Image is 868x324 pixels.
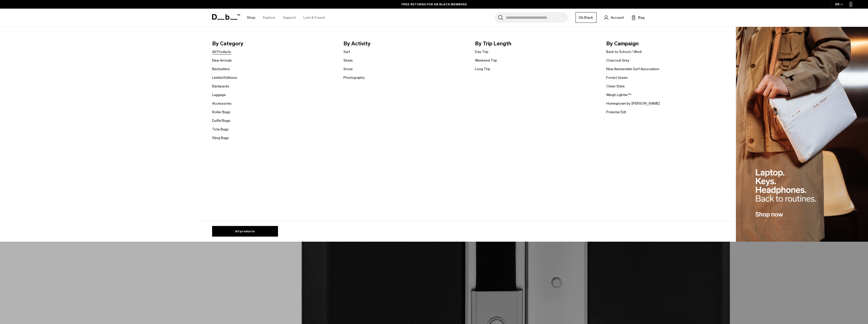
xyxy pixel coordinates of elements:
[212,92,226,98] a: Luggage
[212,127,229,132] a: Tote Bags
[475,40,598,48] span: By Trip Length
[343,49,350,54] a: Surf
[303,9,325,27] a: Lost & Found
[611,15,624,20] span: Account
[343,75,365,80] a: Photography
[475,58,497,63] a: Weekend Trip
[212,118,230,123] a: Duffel Bags
[212,135,229,141] a: Sling Bags
[606,66,659,72] a: New Amsterdam Surf Association
[401,2,467,7] a: FREE RETURNS FOR DB BLACK MEMBERS
[212,84,229,89] a: Backpacks
[283,9,296,27] a: Support
[632,14,644,21] button: Bag
[606,92,631,98] a: Weigh Lighter™
[212,58,232,63] a: New Arrivals
[606,101,660,106] a: Homegrown by [PERSON_NAME]
[606,49,642,54] a: Back to School / Work
[475,49,488,54] a: Day Trip
[606,84,625,89] a: Clean Slate
[638,15,644,20] span: Bag
[243,9,328,27] nav: Main Navigation
[263,9,275,27] a: Explore
[343,66,353,72] a: Snow
[606,75,628,80] a: Forest Green
[212,226,278,237] a: All products
[343,58,353,63] a: Skate
[212,101,232,106] a: Accessories
[606,109,627,115] a: Polestar Edt.
[212,66,230,72] a: Bestsellers
[212,109,230,115] a: Roller Bags
[475,66,490,72] a: Long Trip
[606,40,730,48] span: By Campaign
[576,12,597,23] a: Db Black
[247,9,255,27] a: Shop
[606,58,630,63] a: Charcoal Grey
[343,40,467,48] span: By Activity
[604,14,624,21] a: Account
[212,75,237,80] a: Limited Editions
[212,40,336,48] span: By Category
[212,49,231,54] a: All Products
